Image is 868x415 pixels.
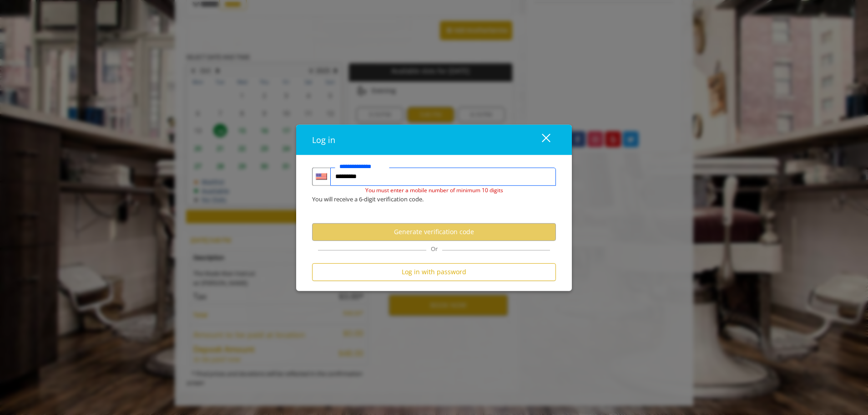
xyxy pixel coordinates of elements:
div: You will receive a 6-digit verification code. [305,195,549,204]
span: Or [426,244,442,252]
span: Log in [312,134,335,145]
button: Generate verification code [312,223,556,241]
button: Log in with password [312,263,556,281]
button: close dialog [525,130,556,149]
div: Country [312,167,330,185]
div: You must enter a mobile number of minimum 10 digits [312,185,556,194]
div: close dialog [531,133,550,147]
